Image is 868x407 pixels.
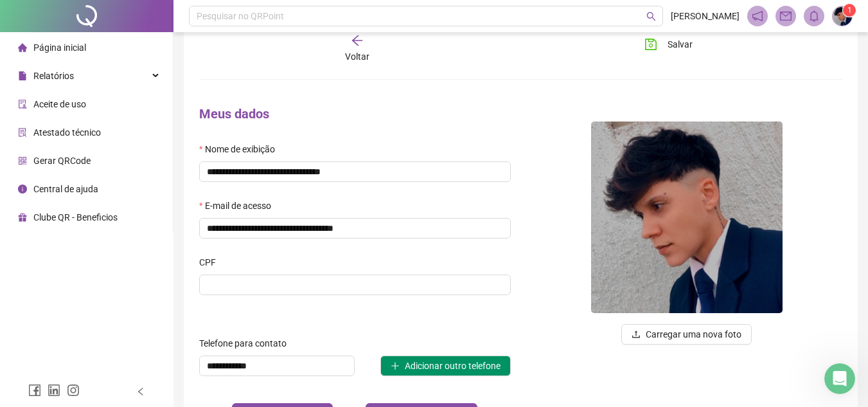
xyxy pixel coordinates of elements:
[33,156,91,166] span: Gerar QRCode
[18,185,27,194] span: info-circle
[391,361,400,370] span: plus
[644,38,657,51] span: save
[18,71,27,80] span: file
[199,105,511,123] h4: Meus dados
[780,10,792,22] span: mail
[136,387,145,396] span: left
[380,356,511,376] button: plusAdicionar outro telefone
[345,51,369,62] span: Voltar
[18,213,27,222] span: gift
[635,34,702,55] button: Salvar
[591,122,783,313] img: 94492
[33,99,86,109] span: Aceite de uso
[33,42,86,53] span: Página inicial
[18,128,27,137] span: solution
[847,6,852,15] span: 1
[646,327,741,341] span: Carregar uma nova foto
[33,184,98,194] span: Central de ajuda
[668,37,693,51] span: Salvar
[33,71,74,81] span: Relatórios
[18,156,27,165] span: qrcode
[621,324,752,345] button: uploadCarregar uma nova foto
[843,4,856,17] sup: Atualize o seu contato no menu Meus Dados
[833,6,852,26] img: 9k=
[199,255,224,269] label: CPF
[405,359,500,373] span: Adicionar outro telefone
[199,199,279,213] label: E-mail de acesso
[48,384,60,397] span: linkedin
[351,34,364,47] span: arrow-left
[752,10,763,22] span: notification
[33,127,101,138] span: Atestado técnico
[199,336,295,350] label: Telefone para contato
[824,363,855,394] iframe: Intercom live chat
[67,384,80,397] span: instagram
[18,43,27,52] span: home
[199,142,283,156] label: Nome de exibição
[28,384,41,397] span: facebook
[33,212,118,222] span: Clube QR - Beneficios
[646,12,656,21] span: search
[18,100,27,109] span: audit
[632,330,641,339] span: upload
[671,9,740,23] span: [PERSON_NAME]
[808,10,820,22] span: bell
